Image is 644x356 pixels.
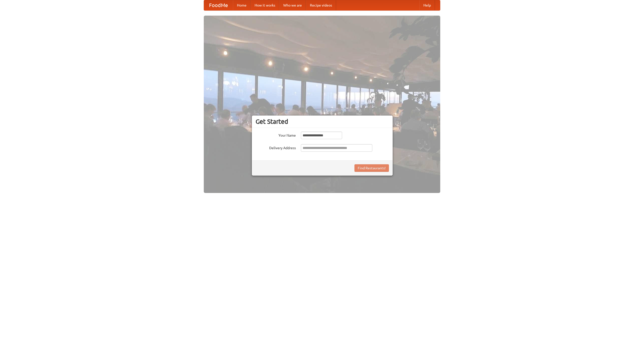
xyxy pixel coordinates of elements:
label: Your Name [256,132,296,138]
a: FoodMe [204,0,233,10]
a: Recipe videos [306,0,336,10]
button: Find Restaurants! [354,164,389,172]
h3: Get Started [256,118,389,125]
a: Help [419,0,435,10]
a: How it works [251,0,279,10]
a: Who we are [279,0,306,10]
a: Home [233,0,251,10]
label: Delivery Address [256,144,296,150]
